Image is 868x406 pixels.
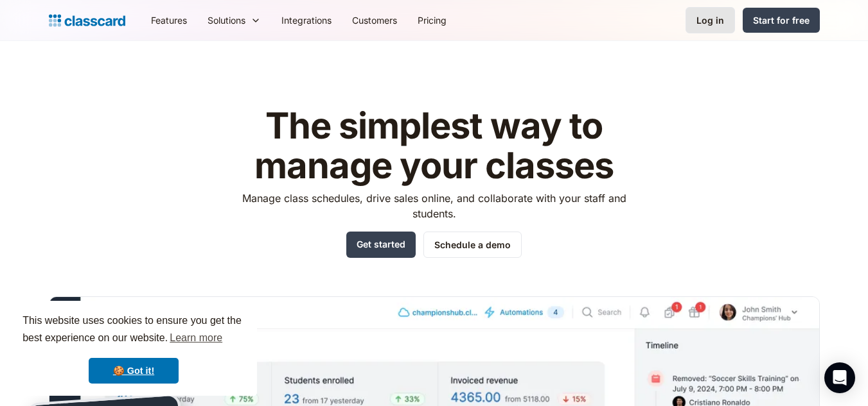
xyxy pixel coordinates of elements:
[89,358,179,384] a: dismiss cookie message
[423,232,522,258] a: Schedule a demo
[824,362,855,393] div: Open Intercom Messenger
[271,6,342,35] a: Integrations
[208,13,245,27] div: Solutions
[197,6,271,35] div: Solutions
[686,7,735,33] a: Log in
[230,190,638,221] p: Manage class schedules, drive sales online, and collaborate with your staff and students.
[10,301,257,396] div: cookieconsent
[49,12,125,30] a: home
[696,13,724,27] div: Log in
[743,8,820,33] a: Start for free
[407,6,457,35] a: Pricing
[753,13,810,27] div: Start for free
[342,6,407,35] a: Customers
[346,232,416,258] a: Get started
[168,328,224,348] a: learn more about cookies
[230,106,638,185] h1: The simplest way to manage your classes
[22,313,245,348] span: This website uses cookies to ensure you get the best experience on our website.
[141,6,197,35] a: Features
